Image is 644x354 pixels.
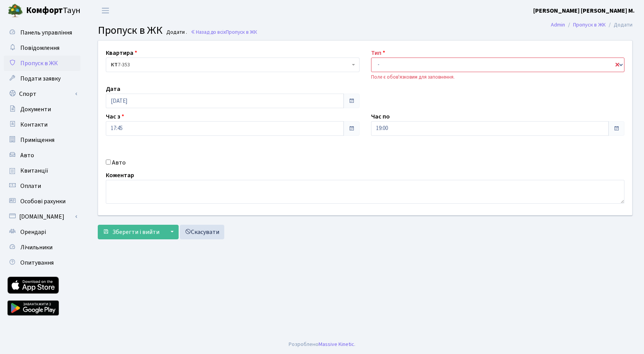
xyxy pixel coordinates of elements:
[20,166,48,175] span: Квитанції
[4,178,80,194] a: Оплати
[112,228,159,236] span: Зберегти і вийти
[20,136,54,144] span: Приміщення
[111,61,350,69] span: <b>КТ</b>&nbsp;&nbsp;&nbsp;&nbsp;7-353
[226,28,257,36] span: Пропуск в ЖК
[20,120,48,129] span: Контакти
[4,255,80,270] a: Опитування
[20,197,66,206] span: Особові рахунки
[20,182,41,190] span: Оплати
[4,209,80,224] a: [DOMAIN_NAME]
[20,105,51,114] span: Документи
[165,29,187,36] small: Додати .
[98,225,164,239] button: Зберегти і вийти
[4,40,80,56] a: Повідомлення
[319,340,354,348] a: Massive Kinetic
[106,48,137,58] label: Квартира
[573,21,606,29] a: Пропуск в ЖК
[20,228,46,236] span: Орендарі
[4,56,80,71] a: Пропуск в ЖК
[4,86,80,102] a: Спорт
[606,21,632,29] li: Додати
[180,225,224,239] a: Скасувати
[26,4,63,16] b: Комфорт
[106,58,360,72] span: <b>КТ</b>&nbsp;&nbsp;&nbsp;&nbsp;7-353
[20,44,59,52] span: Повідомлення
[96,4,115,17] button: Переключити навігацію
[106,84,120,94] label: Дата
[8,3,23,18] img: logo.png
[106,112,124,121] label: Час з
[533,7,635,15] b: [PERSON_NAME] [PERSON_NAME] М.
[20,243,53,252] span: Лічильники
[20,151,34,160] span: Авто
[539,17,644,33] nav: breadcrumb
[4,71,80,86] a: Подати заявку
[551,21,565,29] a: Admin
[371,74,625,81] div: Поле є обов'язковим для заповнення.
[20,74,61,83] span: Подати заявку
[4,102,80,117] a: Документи
[20,59,58,68] span: Пропуск в ЖК
[98,23,163,38] span: Пропуск в ЖК
[20,259,54,267] span: Опитування
[4,240,80,255] a: Лічильники
[4,148,80,163] a: Авто
[4,25,80,40] a: Панель управління
[371,48,385,58] label: Тип
[533,6,635,15] a: [PERSON_NAME] [PERSON_NAME] М.
[4,224,80,240] a: Орендарі
[191,28,257,36] a: Назад до всіхПропуск в ЖК
[289,340,355,349] div: Розроблено .
[112,158,126,167] label: Авто
[4,117,80,132] a: Контакти
[4,163,80,178] a: Квитанції
[106,171,134,180] label: Коментар
[371,112,390,121] label: Час по
[111,61,118,69] b: КТ
[20,28,72,37] span: Панель управління
[4,194,80,209] a: Особові рахунки
[26,4,80,17] span: Таун
[4,132,80,148] a: Приміщення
